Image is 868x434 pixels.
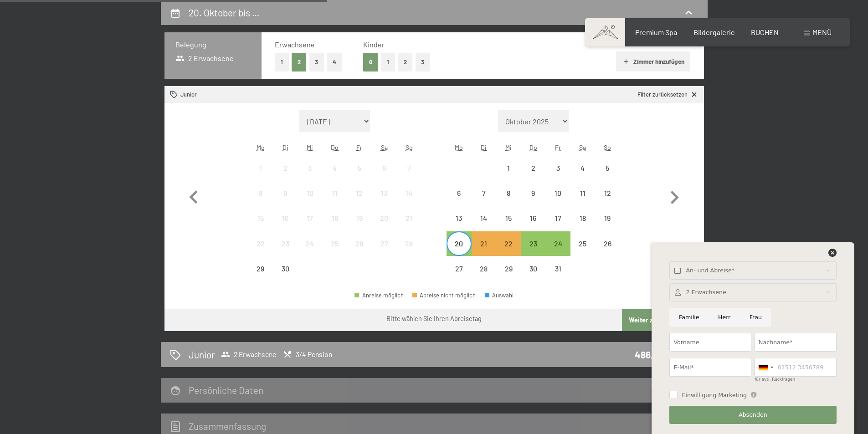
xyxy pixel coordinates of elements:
div: Anreise nicht möglich [595,156,620,180]
button: 4 [327,53,342,71]
div: 10 [546,189,569,212]
button: Weiter zu „Zimmer“ [622,309,704,331]
div: Wed Sep 03 2025 [298,156,322,180]
div: 26 [348,240,371,263]
div: Anreise nicht möglich [323,231,347,256]
div: Tue Sep 23 2025 [273,231,298,256]
div: Thu Oct 23 2025 [521,231,545,256]
div: Anreise nicht möglich [472,256,496,281]
div: 6 [447,189,470,212]
div: 29 [249,265,272,288]
div: Anreise nicht möglich [396,156,421,180]
div: 5 [348,164,371,187]
div: Wed Sep 10 2025 [298,181,322,205]
div: Anreise nicht möglich [298,181,322,205]
div: 24 [298,240,321,263]
div: Anreise nicht möglich [248,156,273,180]
div: Fri Oct 24 2025 [545,231,570,256]
div: 9 [522,189,544,212]
div: Anreise möglich [521,231,545,256]
h2: Persönliche Daten [189,384,263,396]
div: Anreise nicht möglich [545,206,570,230]
div: 18 [571,214,594,237]
div: 22 [497,240,520,263]
div: Mon Oct 20 2025 [447,231,471,256]
div: Fri Oct 03 2025 [545,156,570,180]
div: 14 [473,214,495,237]
div: Anreise nicht möglich [545,181,570,205]
div: Thu Oct 02 2025 [521,156,545,180]
div: Anreise nicht möglich [595,181,620,205]
div: Sat Oct 04 2025 [570,156,595,180]
div: 486,00 € [635,348,672,361]
abbr: Donnerstag [529,143,537,151]
div: 15 [497,214,520,237]
div: 16 [522,214,544,237]
span: Erwachsene [275,40,315,49]
div: Wed Oct 08 2025 [496,181,521,205]
div: Mon Sep 29 2025 [248,256,273,281]
h3: Belegung [175,40,251,50]
button: 1 [381,53,395,71]
div: Tue Oct 14 2025 [472,206,496,230]
div: Mon Sep 22 2025 [248,231,273,256]
div: Sat Sep 20 2025 [372,206,396,230]
div: 17 [546,214,569,237]
div: 11 [324,189,346,212]
div: Auswahl [485,292,514,298]
div: 12 [596,189,619,212]
button: 3 [309,53,324,71]
div: Sat Sep 13 2025 [372,181,396,205]
div: Anreise nicht möglich [323,181,347,205]
div: Sun Sep 21 2025 [396,206,421,230]
abbr: Mittwoch [505,143,512,151]
div: 22 [249,240,272,263]
div: 10 [298,189,321,212]
div: 14 [397,189,420,212]
div: 30 [522,265,544,288]
span: Einwilligung Marketing [682,391,747,399]
div: Wed Oct 15 2025 [496,206,521,230]
div: 13 [447,214,470,237]
div: Bitte wählen Sie Ihren Abreisetag [386,314,482,323]
div: 7 [397,164,420,187]
div: Thu Sep 04 2025 [323,156,347,180]
div: Thu Sep 18 2025 [323,206,347,230]
div: Tue Sep 30 2025 [273,256,298,281]
div: 8 [249,189,272,212]
div: 24 [546,240,569,263]
div: Thu Oct 09 2025 [521,181,545,205]
div: Sun Oct 12 2025 [595,181,620,205]
div: Abreise nicht möglich [412,292,476,298]
div: 8 [497,189,520,212]
div: Germany (Deutschland): +49 [755,358,776,376]
div: Anreise nicht möglich [372,231,396,256]
div: Tue Sep 09 2025 [273,181,298,205]
a: Premium Spa [635,28,677,36]
div: Anreise nicht möglich [396,206,421,230]
div: Anreise nicht möglich [521,156,545,180]
div: 27 [373,240,395,263]
button: Vorheriger Monat [180,110,207,281]
div: Anreise nicht möglich [273,181,298,205]
div: 5 [596,164,619,187]
div: 27 [447,265,470,288]
button: Zimmer hinzufügen [616,51,690,71]
div: Anreise nicht möglich [447,206,471,230]
div: Wed Oct 22 2025 [496,231,521,256]
a: Bildergalerie [693,28,735,36]
div: Mon Sep 15 2025 [248,206,273,230]
button: 2 [398,53,413,71]
div: Tue Sep 02 2025 [273,156,298,180]
div: Thu Sep 25 2025 [323,231,347,256]
div: Sat Sep 06 2025 [372,156,396,180]
div: 4 [571,164,594,187]
div: 3 [546,164,569,187]
span: Kinder [363,40,385,49]
span: 2 Erwachsene [175,53,234,63]
abbr: Mittwoch [307,143,313,151]
div: 21 [473,240,495,263]
button: 3 [416,53,431,71]
div: Wed Sep 24 2025 [298,231,322,256]
div: 28 [473,265,495,288]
